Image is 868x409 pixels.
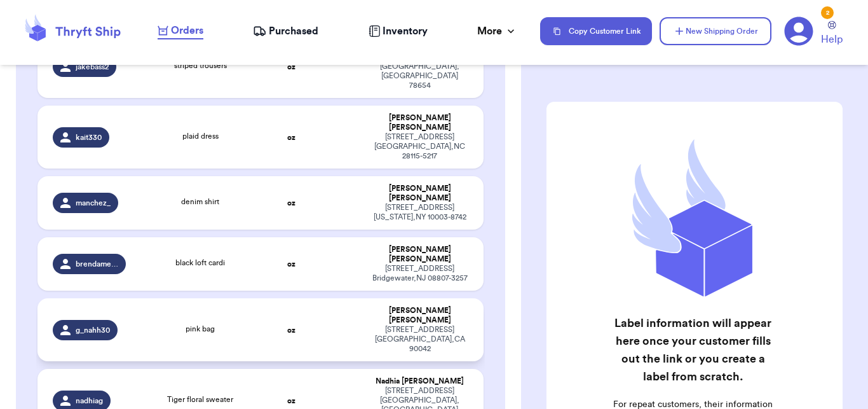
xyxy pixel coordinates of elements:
[821,6,834,19] div: 2
[821,21,843,47] a: Help
[175,259,225,267] span: black loft cardi
[269,24,318,39] span: Purchased
[253,24,318,39] a: Purchased
[76,62,109,72] span: jakebass2
[287,134,295,141] strong: oz
[76,132,102,142] span: kait330
[784,17,813,46] a: 2
[287,63,295,71] strong: oz
[371,325,468,354] div: [STREET_ADDRESS] [GEOGRAPHIC_DATA] , CA 90042
[167,396,233,403] span: Tiger floral sweater
[76,198,111,208] span: manchez_
[186,325,215,333] span: pink bag
[477,24,517,39] div: More
[371,377,468,386] div: Nadhia [PERSON_NAME]
[371,306,468,325] div: [PERSON_NAME] [PERSON_NAME]
[158,23,203,39] a: Orders
[371,245,468,264] div: [PERSON_NAME] [PERSON_NAME]
[383,24,428,39] span: Inventory
[76,325,110,335] span: g_nahh30
[660,17,771,45] button: New Shipping Order
[174,62,227,69] span: striped trousers
[371,113,468,132] div: [PERSON_NAME] [PERSON_NAME]
[371,203,468,222] div: [STREET_ADDRESS] [US_STATE] , NY 10003-8742
[287,326,295,334] strong: oz
[371,184,468,203] div: [PERSON_NAME] [PERSON_NAME]
[540,17,652,45] button: Copy Customer Link
[369,24,428,39] a: Inventory
[611,314,775,385] h2: Label information will appear here once your customer fills out the link or you create a label fr...
[287,260,295,268] strong: oz
[287,199,295,207] strong: oz
[371,132,468,161] div: [STREET_ADDRESS] [GEOGRAPHIC_DATA] , NC 28115-5217
[76,259,118,269] span: brendameep
[182,132,219,140] span: plaid dress
[371,52,468,90] div: [STREET_ADDRESS] [GEOGRAPHIC_DATA] , [GEOGRAPHIC_DATA] 78654
[371,264,468,283] div: [STREET_ADDRESS] Bridgewater , NJ 08807-3257
[76,396,103,406] span: nadhiag
[171,23,203,38] span: Orders
[821,32,843,47] span: Help
[287,397,295,405] strong: oz
[181,198,219,205] span: denim shirt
